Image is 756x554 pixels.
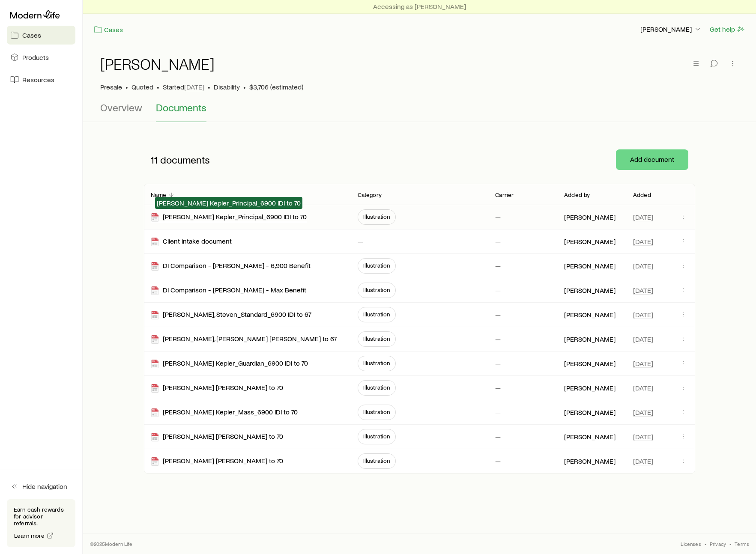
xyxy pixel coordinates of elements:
p: — [495,262,501,270]
span: Illustration [363,286,390,293]
div: [PERSON_NAME] [PERSON_NAME] to 70 [151,456,283,466]
span: [DATE] [633,359,653,368]
div: [PERSON_NAME] [PERSON_NAME] to 70 [151,432,283,442]
span: [DATE] [184,83,204,91]
span: Disability [214,83,240,91]
p: Presale [100,83,122,91]
p: [PERSON_NAME] [564,213,616,221]
span: [DATE] [633,335,653,343]
span: Products [22,53,49,62]
p: — [358,237,363,246]
a: Privacy [710,540,726,547]
p: — [495,408,501,417]
p: Name [151,191,166,198]
p: © 2025 Modern Life [90,540,133,547]
button: Hide navigation [7,477,75,496]
span: Overview [100,101,142,113]
span: • [157,83,159,91]
span: Learn more [14,533,45,539]
span: • [243,83,246,91]
p: [PERSON_NAME] [564,359,616,368]
p: — [495,457,501,465]
div: [PERSON_NAME], [PERSON_NAME] [PERSON_NAME] to 67 [151,334,337,344]
p: Accessing as [PERSON_NAME] [373,2,466,11]
span: [DATE] [633,237,653,246]
span: Illustration [363,360,390,366]
a: Products [7,48,75,67]
span: Hide navigation [22,482,67,491]
p: [PERSON_NAME] [640,25,702,33]
span: [DATE] [633,262,653,270]
p: Started [163,83,204,91]
span: 11 [151,154,158,166]
p: [PERSON_NAME] [564,237,616,246]
div: Client intake document [151,237,232,247]
p: Category [358,191,382,198]
span: Cases [22,31,41,39]
span: Resources [22,75,54,84]
div: [PERSON_NAME] Kepler_Mass_6900 IDI to 70 [151,408,298,417]
p: Added by [564,191,590,198]
a: Cases [7,26,75,45]
p: — [495,237,501,246]
button: [PERSON_NAME] [640,24,702,35]
div: DI Comparison - [PERSON_NAME] - 6,900 Benefit [151,261,311,271]
span: Illustration [363,384,390,391]
div: DI Comparison - [PERSON_NAME] - Max Benefit [151,286,306,295]
span: [DATE] [633,384,653,392]
span: [DATE] [633,457,653,465]
p: Earn cash rewards for advisor referrals. [14,506,69,527]
div: [PERSON_NAME] [PERSON_NAME] to 70 [151,383,283,393]
a: Cases [93,25,123,35]
span: Illustration [363,408,390,415]
div: [PERSON_NAME] Kepler_Guardian_6900 IDI to 70 [151,359,308,369]
span: Illustration [363,311,390,318]
span: $3,706 (estimated) [249,83,303,91]
p: [PERSON_NAME] [564,286,616,295]
p: [PERSON_NAME] [564,384,616,392]
p: Added [633,191,651,198]
a: Resources [7,70,75,89]
p: [PERSON_NAME] [564,262,616,270]
p: — [495,213,501,221]
div: Earn cash rewards for advisor referrals.Learn more [7,499,75,547]
div: [PERSON_NAME] Kepler_Principal_6900 IDI to 70 [151,212,307,222]
span: Illustration [363,433,390,440]
span: Illustration [363,457,390,464]
p: [PERSON_NAME] [564,408,616,417]
span: [DATE] [633,213,653,221]
span: Illustration [363,335,390,342]
p: [PERSON_NAME] [564,432,616,441]
p: — [495,335,501,343]
span: documents [160,154,210,166]
p: [PERSON_NAME] [564,310,616,319]
a: Licenses [681,540,701,547]
p: — [495,384,501,392]
p: Carrier [495,191,514,198]
h1: [PERSON_NAME] [100,55,215,72]
span: • [729,540,731,547]
span: Quoted [131,83,153,91]
button: Add document [616,149,688,170]
div: [PERSON_NAME], Steven_Standard_6900 IDI to 67 [151,310,311,320]
span: [DATE] [633,432,653,441]
button: Get help [709,24,746,34]
span: Illustration [363,213,390,220]
p: — [495,286,501,295]
span: [DATE] [633,408,653,417]
div: Case details tabs [100,101,739,122]
p: — [495,432,501,441]
p: [PERSON_NAME] [564,335,616,343]
span: Documents [156,101,206,113]
p: — [495,359,501,368]
span: [DATE] [633,286,653,295]
span: • [208,83,210,91]
span: • [705,540,706,547]
span: [DATE] [633,310,653,319]
p: [PERSON_NAME] [564,457,616,465]
span: Illustration [363,262,390,269]
a: Terms [735,540,749,547]
span: • [126,83,128,91]
p: — [495,310,501,319]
